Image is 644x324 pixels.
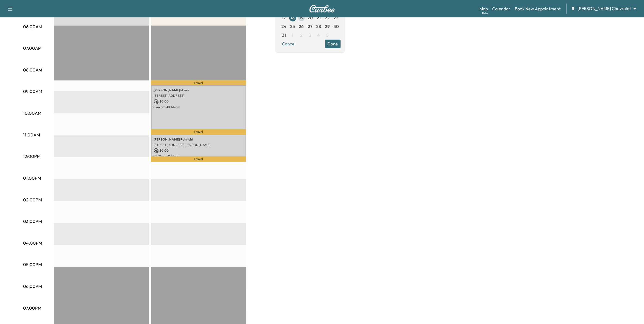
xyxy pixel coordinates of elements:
span: 4 [318,32,320,38]
p: 07:00AM [23,45,42,51]
span: 26 [299,23,304,30]
p: 12:00PM [23,153,41,160]
p: 11:00AM [23,132,40,138]
p: 02:00PM [23,197,42,203]
p: 09:00AM [23,88,42,95]
button: Cancel [280,39,298,48]
p: 04:00PM [23,240,42,246]
span: 3 [309,32,311,38]
p: 06:00AM [23,23,42,30]
p: 03:00PM [23,218,42,225]
p: 8:44 am - 10:44 am [154,105,243,109]
p: Travel [151,129,246,135]
span: 23 [334,14,339,21]
p: 10:58 am - 11:58 am [154,154,243,158]
p: [STREET_ADDRESS] [154,94,243,98]
p: [PERSON_NAME] Rohricht [154,137,243,142]
p: 05:00PM [23,261,42,268]
span: 25 [290,23,295,30]
p: $ 0.00 [154,99,243,104]
p: $ 0.00 [154,148,243,153]
span: 17 [282,14,286,21]
span: 31 [282,32,286,38]
span: [PERSON_NAME] Chevrolet [577,5,631,12]
span: 27 [308,23,312,30]
span: 29 [325,23,330,30]
span: 1 [292,32,294,38]
a: Book New Appointment [515,5,561,12]
p: 06:00PM [23,283,42,289]
span: 2 [300,32,303,38]
div: Beta [482,11,488,15]
span: 20 [307,14,313,21]
span: 21 [317,14,321,21]
a: Calendar [492,5,510,12]
p: [STREET_ADDRESS][PERSON_NAME] [154,143,243,147]
p: 08:00AM [23,67,42,73]
p: [PERSON_NAME] klasss [154,88,243,92]
p: Travel [151,156,246,162]
button: Done [325,39,341,48]
span: 28 [316,23,321,30]
span: 30 [334,23,339,30]
p: 10:00AM [23,110,42,116]
a: MapBeta [479,5,488,12]
img: Curbee Logo [309,5,335,13]
p: 07:00PM [23,305,42,311]
span: 19 [299,14,303,21]
p: 01:00PM [23,175,41,181]
span: 22 [325,14,330,21]
p: Travel [151,80,246,85]
span: 5 [326,32,329,38]
span: 24 [281,23,287,30]
span: 18 [291,14,295,21]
